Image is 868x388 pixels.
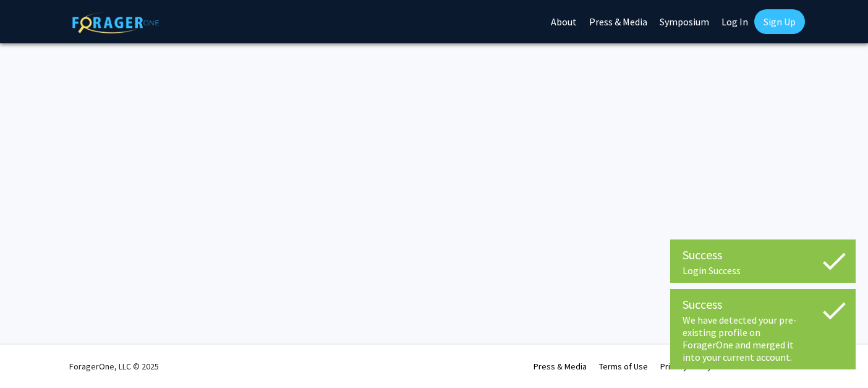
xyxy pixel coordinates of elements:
div: We have detected your pre-existing profile on ForagerOne and merged it into your current account. [683,314,843,363]
div: Success [683,246,843,264]
a: Privacy Policy [660,361,712,372]
div: ForagerOne, LLC © 2025 [69,345,159,388]
img: ForagerOne Logo [72,12,159,33]
div: Success [683,295,843,314]
a: Terms of Use [599,361,648,372]
div: Login Success [683,264,843,277]
a: Press & Media [534,361,587,372]
a: Sign Up [754,9,805,34]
